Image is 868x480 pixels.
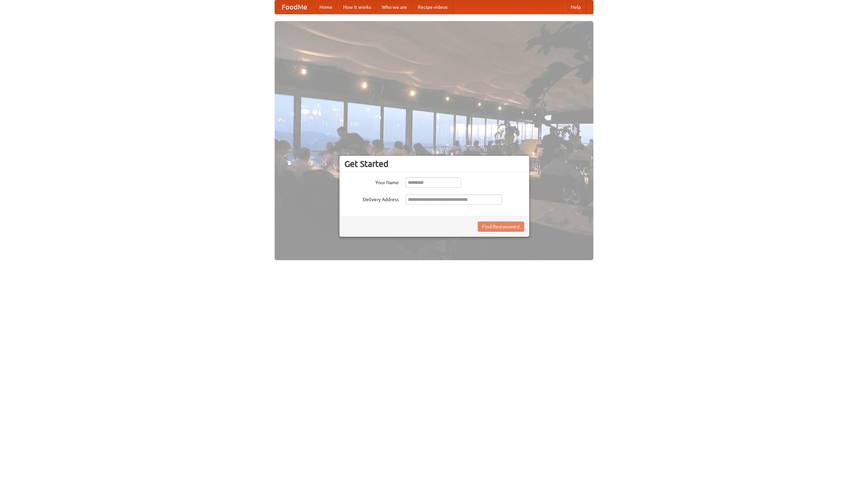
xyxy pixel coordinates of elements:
a: How it works [338,0,376,14]
label: Your Name [344,177,399,186]
h3: Get Started [344,159,524,169]
a: Help [565,0,586,14]
a: FoodMe [275,0,314,14]
button: Find Restaurants! [478,222,524,232]
a: Home [314,0,338,14]
a: Recipe videos [412,0,453,14]
label: Delivery Address [344,194,399,203]
a: Who we are [376,0,412,14]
